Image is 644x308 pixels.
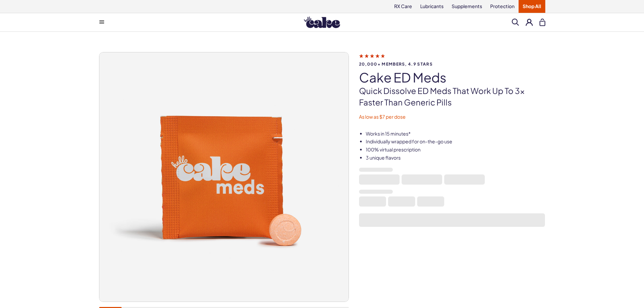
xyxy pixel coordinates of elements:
li: Individually wrapped for on-the-go use [366,138,545,145]
img: Cake ED Meds [99,52,349,302]
li: Works in 15 minutes* [366,131,545,137]
h1: Cake ED Meds [359,70,545,85]
span: 20,000+ members, 4.9 stars [359,62,545,66]
a: 20,000+ members, 4.9 stars [359,53,545,66]
p: Quick dissolve ED Meds that work up to 3x faster than generic pills [359,85,545,108]
li: 100% virtual prescription [366,146,545,153]
img: Hello Cake [304,17,340,28]
li: 3 unique flavors [366,155,545,161]
p: As low as $7 per dose [359,114,545,120]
